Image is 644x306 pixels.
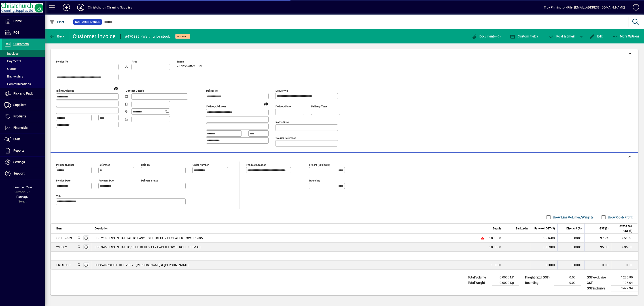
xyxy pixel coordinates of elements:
span: Christchurch Cleaning Supplies Ltd [76,263,81,267]
span: Backorders [4,75,23,78]
td: 0.00 [584,261,611,269]
span: Customer Invoice [75,20,100,24]
span: Reports [13,149,24,152]
a: Products [2,111,45,122]
span: Customers [13,42,29,46]
span: Communications [4,82,31,86]
td: Total Weight [466,280,492,286]
mat-label: Rounding [309,179,320,182]
a: Payments [2,57,45,65]
div: #470385 - Waiting for stock [125,33,170,40]
mat-label: Delivery time [311,105,327,108]
a: Financials [2,122,45,134]
mat-label: Instructions [275,121,289,124]
span: Pick and Pack [13,92,33,95]
mat-label: Delivery date [275,105,291,108]
button: Back [48,32,66,40]
div: 65.1600 [534,236,555,240]
span: 10.0000 [489,236,501,240]
a: Invoices [2,50,45,57]
span: Extend excl GST ($) [614,224,632,233]
a: View on map [112,84,120,92]
mat-label: Delivery status [141,179,158,182]
a: View on map [263,100,270,107]
app-page-header-button: Back [45,32,69,40]
td: 0.0000 [557,261,584,269]
a: Settings [2,157,45,168]
td: 635.30 [611,243,638,252]
span: POS [13,31,19,34]
span: Settings [13,160,25,164]
button: Documents (0) [470,32,502,40]
span: Back [49,34,64,38]
span: On hold [177,35,189,38]
span: Edit [589,34,603,38]
span: Package [16,195,28,198]
div: COTER809 [56,236,72,240]
button: Filter [48,18,66,26]
mat-label: Attn [132,60,137,63]
span: Invoices [4,52,19,55]
div: Christchurch Cleaning Supplies [88,4,132,11]
span: Payments [4,59,21,63]
mat-label: Courier Reference [275,136,296,140]
a: Suppliers [2,99,45,111]
mat-label: Invoice To [56,60,68,63]
a: Support [2,168,45,179]
td: 0.00 [554,275,581,280]
td: Rounding [523,280,554,286]
a: Backorders [2,73,45,80]
span: Support [13,172,25,175]
span: Documents (0) [472,34,501,38]
span: Custom Fields [510,34,538,38]
div: 0.0000 [534,263,555,267]
span: LIVI 3453 ESSENTIALS C/FEED BLUE 2 PLY PAPER TOWEL ROLL 180M X 6 [95,245,201,249]
label: Show Line Volumes/Weights [552,215,593,220]
span: LIVI 2140 ESSENTIALS AUTO EASY ROLLS BLUE 2 PLY PAPER TOWEL 140M [95,236,203,240]
label: Show Cost/Profit [607,215,633,220]
mat-label: Reference [99,163,110,166]
span: Backorder [516,226,528,231]
span: Rate excl GST ($) [534,226,555,231]
span: 20 days after EOM [177,65,202,68]
td: 0.00 [554,280,581,286]
mat-label: Sold by [141,163,150,166]
span: CCS VAN/STAFF DELIVERY - [PERSON_NAME] & [PERSON_NAME] [95,263,189,267]
mat-label: Product location [246,163,266,166]
a: Pick and Pack [2,88,45,99]
span: Item [56,226,62,231]
td: GST inclusive [585,286,611,291]
button: Profile [74,3,88,11]
td: 95.30 [584,243,611,252]
mat-label: Order number [193,163,209,166]
mat-label: Title [56,195,61,198]
span: Supply [493,226,501,231]
td: 0.0000 Kg [492,280,519,286]
a: Home [2,16,45,27]
div: 63.5300 [534,245,555,249]
span: Christchurch Cleaning Supplies Ltd [76,236,81,241]
td: GST [585,280,611,286]
td: 97.74 [584,234,611,243]
span: Discount (%) [566,226,582,231]
div: Customer Invoice [73,33,116,40]
span: Description [95,226,108,231]
div: FRESTAFF [56,263,71,267]
span: Staff [13,137,20,141]
a: Staff [2,134,45,145]
td: 1479.94 [611,286,638,291]
td: 651.60 [611,234,638,243]
span: 10.0000 [489,245,501,249]
span: Christchurch Cleaning Supplies Ltd [76,245,81,250]
button: More Options [611,32,641,40]
a: Communications [2,80,45,88]
a: Reports [2,145,45,156]
td: 0.0000 [557,243,584,252]
button: Edit [588,32,604,40]
mat-label: Payment due [99,179,114,182]
span: Financial Year [13,185,32,189]
a: Knowledge Base [629,1,638,15]
span: ost & Email [549,34,575,38]
button: Add [59,3,74,11]
td: 0.0000 [557,234,584,243]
